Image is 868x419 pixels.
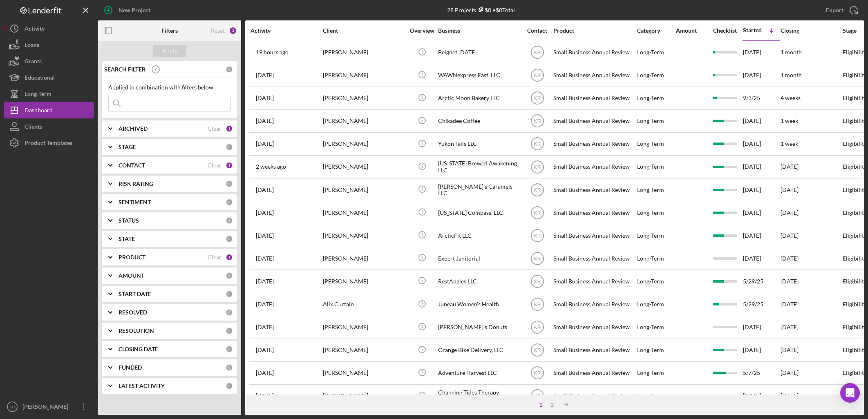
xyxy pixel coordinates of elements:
a: Activity [4,20,94,37]
div: Dashboard [25,102,53,120]
div: 2 [546,401,558,408]
b: START DATE [119,291,151,297]
button: Grants [4,53,94,69]
text: KR [534,118,541,124]
div: Product Templates [25,135,72,153]
div: Reset [211,27,225,34]
b: LATEST ACTIVITY [119,383,165,389]
b: STATUS [119,217,139,224]
div: Orange Bike Delivery, LLC [438,339,520,361]
div: [PERSON_NAME] [323,87,405,109]
time: 2025-06-02 18:58 [256,209,274,216]
text: KR [534,73,541,78]
time: [DATE] [781,346,799,353]
div: Expert Janitorial [438,247,520,269]
div: Apply [162,45,177,57]
div: Small Business Annual Review [553,225,635,246]
div: [PERSON_NAME] [323,156,405,178]
text: KR [9,405,15,409]
div: [PERSON_NAME]'s Donuts [438,316,520,338]
text: KR [534,50,541,56]
div: [PERSON_NAME] [323,133,405,155]
button: KR[PERSON_NAME] [4,399,94,415]
div: RestAngles LLC [438,270,520,292]
div: [DATE] [743,225,780,246]
b: STATE [119,236,135,242]
div: Long-Term [637,65,675,86]
text: KR [534,233,541,238]
div: Grants [25,53,42,71]
time: [DATE] [781,301,799,308]
b: SENTIMENT [119,199,151,205]
div: [US_STATE] Compass, LLC [438,202,520,223]
time: 2025-08-30 04:10 [256,370,274,376]
div: Small Business Annual Review [553,270,635,292]
div: 0 [226,364,233,371]
div: [PERSON_NAME] [20,399,74,417]
div: Small Business Annual Review [553,339,635,361]
time: 2025-05-28 21:49 [256,392,274,399]
div: [PERSON_NAME] [323,316,405,338]
div: Long-Term [25,86,51,104]
text: KR [534,210,541,216]
div: 28 Projects • $0 Total [447,7,515,13]
text: KR [534,187,541,193]
text: KR [534,393,541,399]
div: [DATE] [743,179,780,201]
button: Loans [4,37,94,53]
time: 2025-06-01 17:46 [256,232,274,239]
div: [DATE] [743,339,780,361]
time: 2025-06-02 18:22 [256,118,274,124]
div: Changing Tides Therapy Services, LLC [438,385,520,407]
div: [PERSON_NAME] [323,42,405,63]
div: [DATE] [743,156,780,178]
div: [DATE] [743,385,780,407]
div: [DATE] [743,42,780,63]
time: [DATE] [781,278,799,285]
text: KR [534,96,541,101]
div: Small Business Annual Review [553,42,635,63]
div: Long-Term [637,110,675,132]
time: 2025-09-22 21:05 [256,49,289,56]
div: Juneau Women's Health [438,294,520,315]
div: Closing [781,27,842,34]
b: RISK RATING [119,181,153,187]
div: [DATE] [743,110,780,132]
div: Small Business Annual Review [553,179,635,201]
div: Overview [407,27,437,34]
div: Checklist [707,27,742,34]
div: 5/29/25 [743,270,780,292]
div: Clear [208,162,221,169]
div: Small Business Annual Review [553,110,635,132]
div: [DATE] [743,133,780,155]
div: 0 [226,327,233,334]
button: Dashboard [4,102,94,118]
time: 2025-06-30 20:29 [256,187,274,193]
div: Small Business Annual Review [553,294,635,315]
b: ARCHIVED [119,125,148,132]
div: 0 [226,382,233,390]
div: Activity [25,20,45,39]
div: [DATE] [743,316,780,338]
time: [DATE] [781,232,799,239]
time: 1 week [781,117,798,124]
div: Small Business Annual Review [553,362,635,384]
div: Amount [676,27,707,34]
time: 2025-08-01 16:55 [256,72,274,78]
time: [DATE] [781,186,799,193]
button: Clients [4,118,94,135]
div: 1 [226,254,233,261]
div: Beignet [DATE] [438,42,520,63]
div: Long-Term [637,42,675,63]
div: [PERSON_NAME] [323,339,405,361]
div: Client [323,27,405,34]
time: [DATE] [781,209,799,216]
div: [DATE] [743,202,780,223]
div: Alix Curtain [323,294,405,315]
b: CONTACT [119,162,145,169]
b: AMOUNT [119,272,144,279]
div: 0 [226,345,233,353]
time: 1 month [781,49,802,56]
div: [PERSON_NAME] [323,385,405,407]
